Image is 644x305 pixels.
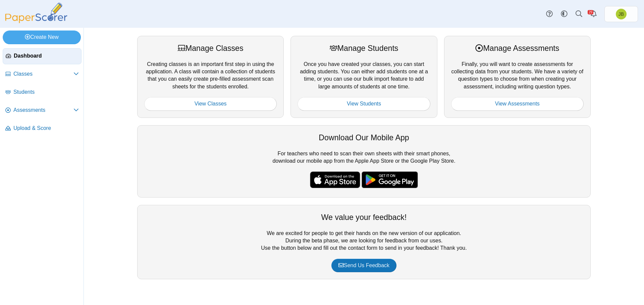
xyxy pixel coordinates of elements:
[3,84,82,100] a: Students
[3,66,82,82] a: Classes
[616,9,627,19] span: Joel Boyd
[137,36,284,118] div: Creating classes is an important first step in using the application. A class will contain a coll...
[451,43,584,54] div: Manage Assessments
[137,125,591,198] div: For teachers who need to scan their own sheets with their smart phones, download our mobile app f...
[338,262,389,268] span: Send Us Feedback
[144,212,584,223] div: We value your feedback!
[3,121,82,137] a: Upload & Score
[362,171,418,188] img: google-play-badge.png
[14,52,78,60] span: Dashboard
[604,6,638,22] a: Joel Boyd
[444,36,591,118] div: Finally, you will want to create assessments for collecting data from your students. We have a va...
[3,30,81,44] a: Create New
[3,48,82,64] a: Dashboard
[310,171,360,188] img: apple-store-badge.svg
[13,70,73,78] span: Classes
[144,97,277,110] a: View Classes
[451,97,584,110] a: View Assessments
[137,205,591,279] div: We are excited for people to get their hands on the new version of our application. During the be...
[13,125,79,132] span: Upload & Score
[3,18,70,24] a: PaperScorer
[331,259,396,272] a: Send Us Feedback
[619,12,624,16] span: Joel Boyd
[13,88,79,96] span: Students
[144,43,277,54] div: Manage Classes
[3,102,82,119] a: Assessments
[290,36,437,118] div: Once you have created your classes, you can start adding students. You can either add students on...
[13,106,73,114] span: Assessments
[3,3,70,23] img: PaperScorer
[298,97,430,110] a: View Students
[298,43,430,54] div: Manage Students
[144,132,584,143] div: Download Our Mobile App
[586,7,601,21] a: Alerts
